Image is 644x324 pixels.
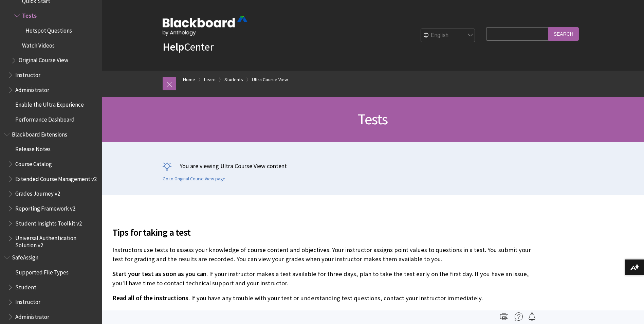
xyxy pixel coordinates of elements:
[15,69,40,78] span: Instructor
[15,144,51,153] span: Release Notes
[163,16,247,36] img: Blackboard by Anthology
[163,40,184,54] strong: Help
[15,218,82,227] span: Student Insights Toolkit v2
[163,176,226,182] a: Go to Original Course View page.
[112,309,200,317] span: Check your internet connection
[500,312,508,321] img: Print
[15,188,60,197] span: Grades Journey v2
[15,267,69,276] span: Supported File Types
[163,162,584,170] p: You are viewing Ultra Course View content
[25,25,72,34] span: Hotspot Questions
[224,75,243,84] a: Students
[252,75,288,84] a: Ultra Course View
[15,173,97,182] span: Extended Course Management v2
[22,40,55,49] span: Watch Videos
[15,203,75,212] span: Reporting Framework v2
[15,311,49,320] span: Administrator
[15,296,40,306] span: Instructor
[112,309,533,318] p: .
[15,233,97,249] span: Universal Authentication Solution v2
[15,158,52,167] span: Course Catalog
[15,99,84,108] span: Enable the Ultra Experience
[112,294,188,302] span: Read all of the instructions
[15,84,49,93] span: Administrator
[548,27,579,40] input: Search
[12,129,67,138] span: Blackboard Extensions
[12,252,38,261] span: SafeAssign
[358,110,388,128] span: Tests
[163,40,214,54] a: HelpCenter
[421,29,475,42] select: Site Language Selector
[183,75,195,84] a: Home
[112,294,533,303] p: . If you have any trouble with your test or understanding test questions, contact your instructor...
[112,225,533,239] span: Tips for taking a test
[4,129,98,249] nav: Book outline for Blackboard Extensions
[204,75,216,84] a: Learn
[15,114,75,123] span: Performance Dashboard
[528,312,536,321] img: Follow this page
[112,246,533,263] p: Instructors use tests to assess your knowledge of course content and objectives. Your instructor ...
[4,252,98,323] nav: Book outline for Blackboard SafeAssign
[19,55,68,64] span: Original Course View
[22,10,37,19] span: Tests
[112,270,206,278] span: Start your test as soon as you can
[515,312,523,321] img: More help
[112,270,533,287] p: . If your instructor makes a test available for three days, plan to take the test early on the fi...
[15,282,36,291] span: Student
